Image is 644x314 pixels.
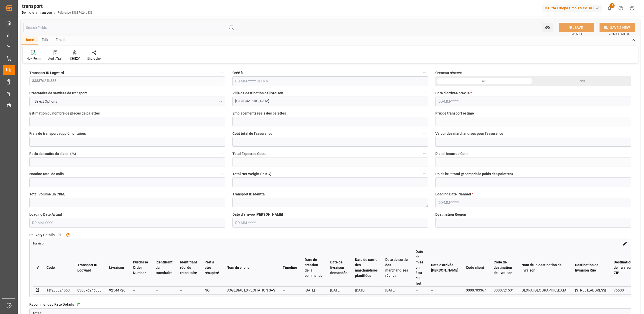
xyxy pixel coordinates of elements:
th: Identifiant du transitaire [152,249,176,287]
font: Destination Region [435,212,466,216]
input: DD-MM-YYYY [435,198,631,207]
button: Créneau réservé [625,69,631,76]
th: Code [43,249,74,287]
input: Search Fields [23,23,236,32]
div: -- [416,287,423,293]
div: [DATE] [305,287,323,293]
div: 0000721531 [494,287,514,293]
font: Emplacements réels des palettes [232,111,286,115]
div: Email [52,36,68,44]
button: Ville de destination de livraison [422,89,428,96]
font: Date d’arrivée [PERSON_NAME] [232,212,283,216]
font: Créneau réservé [435,71,462,75]
div: CHEZY [70,56,80,61]
div: 83887d24b333 [77,287,102,293]
div: 0000703367 [466,287,486,293]
button: Emplacements réels des palettes [422,110,428,116]
font: Ratio des coûts du diesel ( %) [29,152,76,156]
button: Valeur des marchandises pour l’assurance [625,130,631,137]
th: Prêt à être récupéré [201,249,223,287]
font: Total Net Weight (in KG) [232,172,271,176]
span: Delivery Details [29,232,55,238]
button: Nombre total de colis [219,170,225,177]
div: Edit [38,36,52,44]
font: SAVE & NEW [610,25,630,30]
font: Nombre total de colis [29,172,64,176]
font: Coût total de l’assurance [232,131,272,136]
span: Ctrl/CMD + S [570,32,584,36]
button: Melitta Europa GmbH & Co. KG [542,3,604,13]
button: Transport ID Logward [219,69,225,76]
button: Date d’arrivée prévue * [625,89,631,96]
th: Date de création de la commande [301,249,326,287]
div: Audit Trail [48,56,62,61]
a: Domicile [22,11,34,14]
button: Coût total de l’assurance [422,130,428,137]
th: Date de sortie des marchandises réelles [381,249,412,287]
font: Estimation du nombre de places de palettes [29,111,100,115]
th: Transport ID Logward [74,249,105,287]
button: Total Expected Costs [422,150,428,157]
font: Loading Date Actual [29,212,62,216]
button: Créé à [422,69,428,76]
div: -- [283,287,297,293]
div: 92544726 [109,287,125,293]
input: DD-MM-YYYY [435,97,631,106]
div: [DATE] [330,287,347,293]
font: Transport ID Logward [29,71,64,75]
button: Loading Date Actual [219,211,225,217]
th: Nom de la destination de livraison [518,249,571,287]
div: New Form [27,56,41,61]
button: SAVE [559,23,594,32]
font: SAVE [575,25,583,30]
span: Select Options [32,99,60,104]
font: Date d’arrivée prévue [435,91,470,95]
input: DD-MM-YYYY [29,218,225,228]
font: Prestataire de services de transport [29,91,87,95]
button: Date d’arrivée [PERSON_NAME] [422,211,428,217]
font: Frais de transport supplémentaires [29,131,86,136]
th: Date de sortie des marchandises planifiées [351,249,381,287]
th: Date de mise en état du fret [412,249,427,287]
th: Timeline [279,249,301,287]
font: Valeur des marchandises pour l’assurance [435,131,503,136]
div: -- [133,287,148,293]
span: Recommended Rate Details [29,302,74,307]
button: Diesel Incurred Cost [625,150,631,157]
div: SOGEDIAL EXPLOITATION SAS [227,287,275,293]
font: Loading Date Planned [435,192,471,196]
input: DD-MM-YYYY HH:MM [232,76,428,86]
th: Date d’arrivée [PERSON_NAME] [427,249,462,287]
div: -- [431,287,458,293]
div: 76600 [614,287,632,293]
th: Livraison [105,249,129,287]
font: Transport ID Melitta [232,192,265,196]
div: transport [22,2,93,10]
font: Diesel Incurred Cost [435,152,468,156]
font: Total Volume (in CDM) [29,192,65,196]
button: Ouvrir le menu [29,97,225,106]
span: livraison [33,242,45,245]
button: Destination Region [625,211,631,217]
button: Prestataire de services de transport [219,89,225,96]
button: Afficher 5 nouvelles notifications [604,3,615,14]
button: Ouvrir le menu [542,23,553,32]
th: Destination de livraison ZIP [610,249,636,287]
div: [DATE] [385,287,408,293]
th: Destination de livraison Rue [571,249,610,287]
span: 5 [610,3,615,8]
th: Nom du client [223,249,279,287]
button: Centre d’aide [615,3,627,14]
textarea: 83887d24b333 [29,76,225,86]
div: -- [156,287,173,293]
button: Transport ID Melitta [422,191,428,197]
span: Ctrl/CMD + Shift + S [607,32,629,36]
div: oui [435,76,533,86]
th: Code client [462,249,490,287]
font: Ville de destination de livraison [232,91,283,95]
button: Frais de transport supplémentaires [219,130,225,137]
button: Prix de transport estimé [625,110,631,116]
button: Loading Date Planned * [625,191,631,197]
button: Poids brut total (y compris le poids des palettes) [625,170,631,177]
a: livraison [33,241,45,245]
